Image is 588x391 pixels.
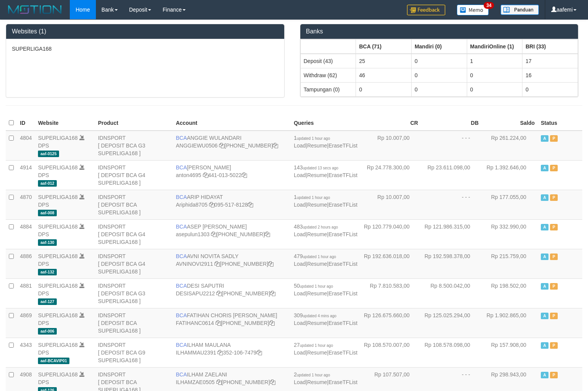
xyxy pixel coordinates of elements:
th: DB [421,116,482,131]
td: Rp 332.990,00 [482,219,538,249]
td: 4804 [17,131,35,161]
a: Copy 4062280135 to clipboard [268,261,273,267]
td: 4884 [17,219,35,249]
td: Rp 192.598.378,00 [421,249,482,278]
a: EraseTFList [329,202,357,208]
td: 0 [467,82,522,96]
td: 0 [411,68,467,82]
a: Copy 4410135022 to clipboard [242,172,247,178]
a: Copy asepulun1303 to clipboard [211,231,216,237]
td: 17 [522,54,578,68]
th: Status [538,116,582,131]
a: Copy 4062281727 to clipboard [269,320,275,326]
td: FATIHAN CHORIS [PERSON_NAME] [PHONE_NUMBER] [173,308,290,338]
td: ILHAM MAULANA 352-106-7479 [173,338,290,367]
span: Active [541,342,548,349]
span: Active [541,194,548,201]
a: Resume [307,290,327,297]
a: asepulun1303 [176,231,209,237]
span: | | [294,135,357,149]
a: EraseTFList [329,379,357,385]
th: Group: activate to sort column ascending [300,39,356,54]
td: Rp 108.578.098,00 [421,338,482,367]
span: 34 [484,2,494,9]
span: aaf-BCAVIP01 [38,358,69,364]
td: ARIP HIDAYAT 095-517-8128 [173,190,290,219]
td: Rp 24.778.300,00 [361,160,421,190]
a: ANGGIEWU0506 [176,142,217,149]
td: Withdraw (62) [300,68,356,82]
span: updated 1 hour ago [297,136,330,141]
h3: Websites (1) [12,28,278,35]
a: Copy 0955178128 to clipboard [248,202,253,208]
span: | | [294,371,357,385]
a: Resume [307,379,327,385]
a: Copy 3521067479 to clipboard [257,350,262,356]
a: Copy AVNINOVI2911 to clipboard [214,261,220,267]
img: panduan.png [501,5,539,15]
a: Resume [307,320,327,326]
a: Copy Ariphida8705 to clipboard [209,202,214,208]
a: Copy 4062213373 to clipboard [273,142,278,149]
a: Copy DESISAPU2212 to clipboard [216,290,222,297]
td: IDNSPORT [ DEPOSIT BCA G3 SUPERLIGA168 ] [95,278,173,308]
td: 46 [356,68,412,82]
td: 0 [411,54,467,68]
span: updated 1 hour ago [303,255,336,259]
a: SUPERLIGA168 [38,194,78,200]
th: ID [17,116,35,131]
span: Active [541,224,548,230]
td: - - - [421,131,482,161]
a: SUPERLIGA168 [38,371,78,378]
td: Rp 8.500.042,00 [421,278,482,308]
span: BCA [176,371,187,378]
a: SUPERLIGA168 [38,164,78,171]
th: Website [35,116,95,131]
td: Rp 215.759,00 [482,249,538,278]
span: Paused [550,253,558,260]
a: SUPERLIGA168 [38,283,78,289]
a: Load [294,172,306,178]
a: Copy ILHAMMAU2391 to clipboard [217,350,223,356]
a: Ariphida8705 [176,202,208,208]
span: | | [294,283,357,297]
td: Rp 23.611.098,00 [421,160,482,190]
span: BCA [176,135,187,141]
a: Copy ANGGIEWU0506 to clipboard [219,142,224,149]
a: Copy anton4695 to clipboard [203,172,208,178]
td: 25 [356,54,412,68]
a: Copy 4062280631 to clipboard [270,379,275,385]
span: | | [294,253,357,267]
a: SUPERLIGA168 [38,224,78,230]
td: DPS [35,278,95,308]
img: Button%20Memo.svg [457,5,489,15]
a: Copy 4062281875 to clipboard [265,231,270,237]
td: AVNI NOVITA SADLY [PHONE_NUMBER] [173,249,290,278]
td: Rp 10.007,00 [361,190,421,219]
td: ANGGIE WULANDARI [PHONE_NUMBER] [173,131,290,161]
td: IDNSPORT [ DEPOSIT BCA G4 SUPERLIGA168 ] [95,219,173,249]
span: BCA [176,224,187,230]
a: EraseTFList [329,320,357,326]
span: 483 [294,224,338,230]
span: aaf-130 [38,239,57,246]
span: Paused [550,283,558,290]
a: Load [294,379,306,385]
span: Paused [550,135,558,142]
span: 2 [294,371,330,378]
a: AVNINOVI2911 [176,261,213,267]
th: Product [95,116,173,131]
span: 1 [294,135,330,141]
span: Active [541,372,548,378]
a: Load [294,350,306,356]
a: Resume [307,202,327,208]
td: 4343 [17,338,35,367]
span: 50 [294,283,333,289]
span: | | [294,194,357,208]
td: Rp 126.675.660,00 [361,308,421,338]
a: Load [294,142,306,149]
span: updated 13 secs ago [303,166,338,170]
td: IDNSPORT [ DEPOSIT BCA G4 SUPERLIGA168 ] [95,160,173,190]
td: Tampungan (0) [300,82,356,96]
a: EraseTFList [329,231,357,237]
